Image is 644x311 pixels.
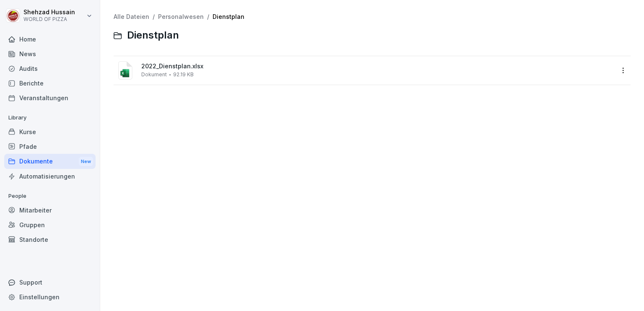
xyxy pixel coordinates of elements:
a: Home [4,32,96,47]
a: Mitarbeiter [4,203,96,218]
a: DokumenteNew [4,154,96,169]
a: Dienstplan [213,13,244,20]
span: / [153,13,155,21]
span: Dokument [141,72,167,78]
p: Shehzad Hussain [23,9,75,16]
span: 2022_Dienstplan.xlsx [141,63,615,70]
a: Veranstaltungen [4,91,96,105]
div: Support [4,275,96,290]
a: Kurse [4,124,96,139]
a: Einstellungen [4,290,96,304]
a: Pfade [4,139,96,154]
a: Automatisierungen [4,169,96,184]
div: Dokumente [4,154,96,169]
p: WORLD OF PIZZA [23,16,75,22]
a: Berichte [4,76,96,91]
a: Standorte [4,232,96,247]
span: 92.19 KB [173,72,194,78]
a: Gruppen [4,218,96,232]
a: Personalwesen [158,13,204,20]
a: News [4,47,96,61]
span: / [207,13,209,21]
span: Dienstplan [127,29,179,41]
a: Audits [4,61,96,76]
p: Library [4,111,96,124]
p: People [4,189,96,203]
a: Alle Dateien [114,13,149,20]
div: New [79,157,93,166]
